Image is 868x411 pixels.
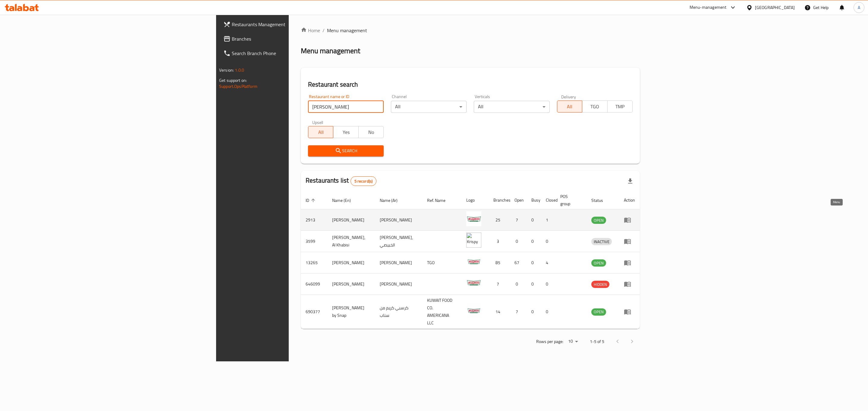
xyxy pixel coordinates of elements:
td: 0 [510,273,527,295]
span: 1.0.0 [235,66,244,74]
p: 1-5 of 5 [590,338,604,345]
td: 3 [489,231,510,252]
td: كرسبي كريم من سناب [375,295,422,329]
span: Status [591,197,611,204]
span: OPEN [591,217,606,224]
a: Search Branch Phone [219,46,361,60]
th: Open [510,191,527,209]
td: 0 [541,231,555,252]
div: Rows per page: [566,337,580,346]
td: 0 [527,209,541,231]
button: All [308,126,333,138]
span: TMP [610,102,630,111]
span: POS group [560,193,579,207]
div: Menu-management [690,4,727,11]
div: [GEOGRAPHIC_DATA] [755,4,795,11]
td: 0 [510,231,527,252]
td: 14 [489,295,510,329]
img: Krispy Kreme [466,211,481,226]
td: 1 [541,209,555,231]
div: INACTIVE [591,238,612,245]
button: Yes [333,126,358,138]
span: Search [313,147,379,155]
div: Menu [624,308,635,315]
div: All [474,101,549,113]
td: 67 [510,252,527,273]
td: KUWAIT FOOD CO. AMERICANA LLC [422,295,462,329]
td: 4 [541,252,555,273]
span: Name (En) [332,197,359,204]
td: TGO [422,252,462,273]
span: OPEN [591,308,606,315]
input: Search for restaurant name or ID.. [308,101,384,113]
td: 0 [527,231,541,252]
td: 7 [510,295,527,329]
td: 0 [541,295,555,329]
button: No [358,126,384,138]
span: Version: [219,66,234,74]
td: 7 [510,209,527,231]
a: Branches [219,32,361,46]
span: ID [306,197,317,204]
img: Krispy Kreme by Snap [466,303,481,318]
img: Krispy Kreme [466,275,481,290]
th: Closed [541,191,555,209]
button: TGO [582,100,607,113]
div: Export file [623,174,637,188]
nav: breadcrumb [301,27,640,34]
span: Ref. Name [427,197,453,204]
td: 7 [489,273,510,295]
td: 0 [527,295,541,329]
label: Delivery [561,94,576,99]
th: Logo [461,191,489,209]
span: Search Branch Phone [232,50,356,57]
span: INACTIVE [591,238,612,245]
td: 25 [489,209,510,231]
div: Menu [624,259,635,266]
a: Restaurants Management [219,17,361,32]
td: [PERSON_NAME] [375,252,422,273]
button: Search [308,145,384,156]
td: [PERSON_NAME] [375,209,422,231]
td: [PERSON_NAME] [375,273,422,295]
span: A [858,4,860,11]
td: 0 [541,273,555,295]
th: Busy [527,191,541,209]
div: All [391,101,467,113]
h2: Restaurants list [306,176,376,186]
button: All [557,100,582,113]
div: Total records count [351,176,377,186]
td: 0 [527,273,541,295]
table: enhanced table [301,191,640,329]
span: Name (Ar) [380,197,405,204]
h2: Restaurant search [308,80,633,89]
a: Support.OpsPlatform [219,82,257,90]
span: Get support on: [219,76,247,84]
span: No [361,128,381,137]
span: All [311,128,331,137]
span: TGO [585,102,605,111]
button: TMP [607,100,633,113]
span: Yes [336,128,356,137]
td: [PERSON_NAME]، الخبيصي [375,231,422,252]
span: Restaurants Management [232,21,356,28]
img: Krispy Kreme [466,254,481,269]
span: HIDDEN [591,281,609,288]
th: Action [619,191,640,209]
td: 85 [489,252,510,273]
span: Branches [232,35,356,42]
th: Branches [489,191,510,209]
p: Rows per page: [536,338,563,345]
div: Menu [624,238,635,245]
div: HIDDEN [591,281,609,288]
img: Krispy Kreme, Al Khabisi [466,233,481,248]
span: OPEN [591,260,606,267]
span: All [560,102,580,111]
span: 5 record(s) [351,178,376,184]
div: Menu [624,280,635,288]
label: Upsell [312,120,323,124]
td: 0 [527,252,541,273]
